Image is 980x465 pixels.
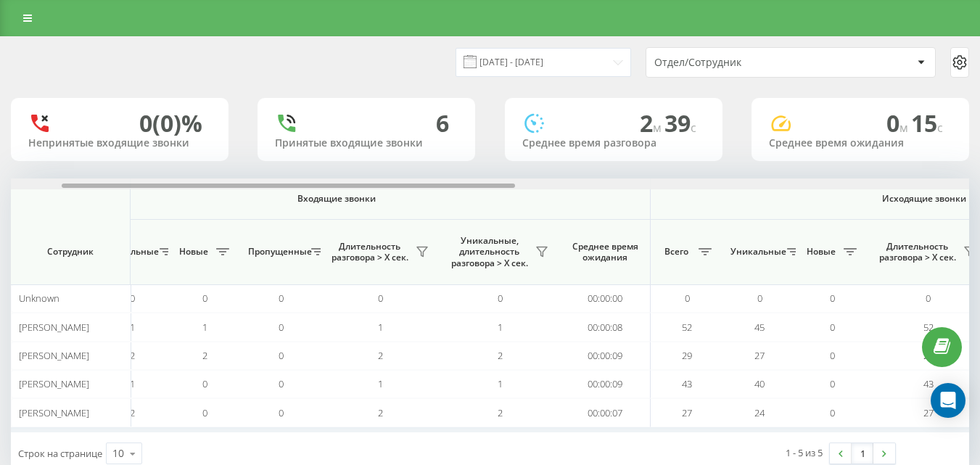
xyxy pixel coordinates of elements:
span: Уникальные [730,246,783,258]
span: 0 [378,292,383,305]
div: Принятые входящие звонки [275,137,458,149]
span: Пропущенные [248,246,307,258]
span: 0 [757,292,762,305]
span: 2 [378,349,383,362]
span: c [691,120,696,136]
span: 52 [923,321,934,334]
td: 00:00:09 [560,370,651,398]
span: 2 [498,406,503,419]
span: 1 [498,377,503,390]
div: 1 - 5 из 5 [786,445,823,460]
span: 2 [498,349,503,362]
span: 1 [378,377,383,390]
span: 27 [754,349,765,362]
span: c [937,120,943,136]
span: 1 [378,321,383,334]
span: 2 [640,107,664,139]
span: [PERSON_NAME] [19,377,89,390]
span: 0 [202,292,207,305]
span: [PERSON_NAME] [19,406,89,419]
span: 15 [911,107,943,139]
span: 0 [685,292,690,305]
div: 10 [112,446,124,461]
span: 0 [202,377,207,390]
div: Непринятые входящие звонки [28,137,211,149]
span: 0 [279,292,284,305]
span: 29 [682,349,692,362]
span: 39 [664,107,696,139]
span: 0 [886,107,911,139]
span: Уникальные [103,246,155,258]
span: Всего [658,246,694,258]
span: 0 [830,292,835,305]
span: 27 [923,406,934,419]
span: 0 [279,377,284,390]
span: 0 [279,349,284,362]
span: 24 [754,406,765,419]
span: 1 [202,321,207,334]
span: Длительность разговора > Х сек. [328,241,411,263]
span: 2 [202,349,207,362]
span: 27 [682,406,692,419]
span: 2 [378,406,383,419]
span: 0 [830,406,835,419]
span: 1 [130,377,135,390]
span: 0 [202,406,207,419]
span: 2 [130,349,135,362]
span: 1 [130,321,135,334]
span: м [899,120,911,136]
div: Среднее время разговора [522,137,705,149]
td: 00:00:07 [560,398,651,427]
div: 0 (0)% [139,110,202,137]
span: 0 [830,321,835,334]
a: 1 [852,443,873,464]
span: 2 [130,406,135,419]
span: Среднее время ожидания [571,241,639,263]
span: м [653,120,664,136]
span: [PERSON_NAME] [19,349,89,362]
span: 43 [923,377,934,390]
span: 0 [279,406,284,419]
div: Среднее время ожидания [769,137,952,149]
span: 43 [682,377,692,390]
span: 0 [498,292,503,305]
span: 0 [279,321,284,334]
span: [PERSON_NAME] [19,321,89,334]
span: Уникальные, длительность разговора > Х сек. [448,235,531,269]
span: 0 [926,292,931,305]
span: Длительность разговора > Х сек. [876,241,959,263]
span: 1 [498,321,503,334]
span: 52 [682,321,692,334]
td: 00:00:09 [560,342,651,370]
span: Новые [176,246,212,258]
span: Входящие звонки [61,193,612,205]
span: Новые [803,246,839,258]
div: Open Intercom Messenger [931,383,965,418]
span: 40 [754,377,765,390]
span: Строк на странице [18,447,102,460]
span: Сотрудник [23,246,118,258]
span: Unknown [19,292,59,305]
div: Отдел/Сотрудник [654,57,828,69]
span: 0 [130,292,135,305]
span: 45 [754,321,765,334]
div: 6 [436,110,449,137]
span: 0 [830,349,835,362]
span: 0 [830,377,835,390]
td: 00:00:00 [560,284,651,313]
td: 00:00:08 [560,313,651,341]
